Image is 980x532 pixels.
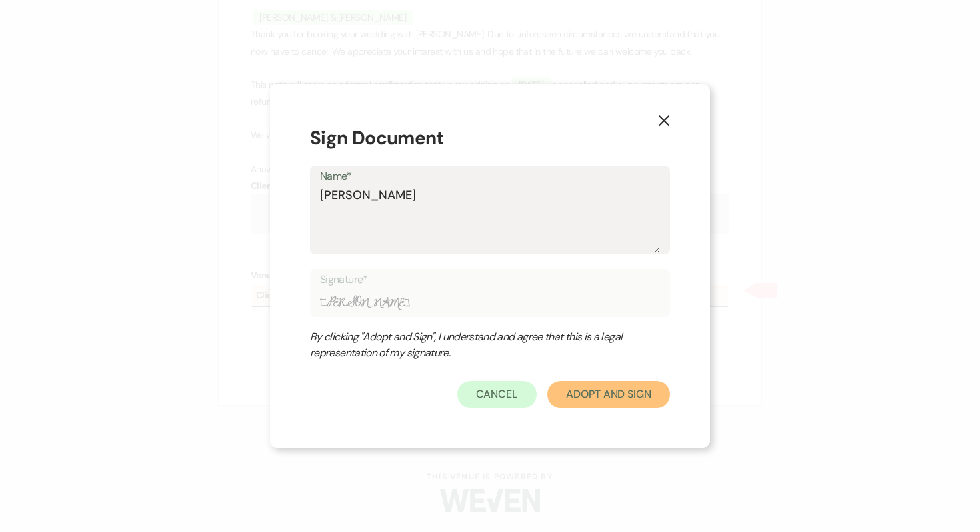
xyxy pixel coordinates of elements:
label: Name* [320,167,660,186]
button: Adopt And Sign [547,381,670,408]
textarea: [PERSON_NAME] [320,186,660,253]
div: By clicking "Adopt and Sign", I understand and agree that this is a legal representation of my si... [310,329,643,361]
h1: Sign Document [310,124,670,152]
button: Cancel [457,381,537,408]
label: Signature* [320,270,660,290]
